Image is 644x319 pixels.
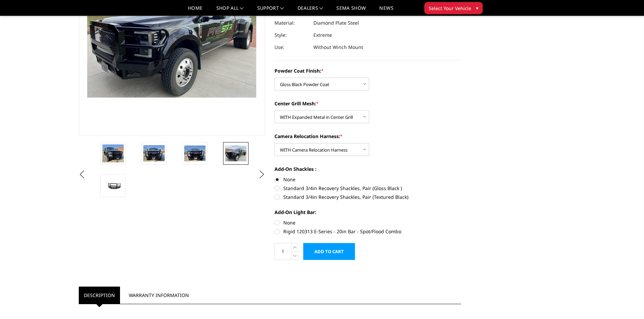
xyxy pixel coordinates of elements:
img: 2017-2022 Ford F450-550 - FT Series - Extreme Front Bumper [184,145,206,162]
dt: Use: [275,41,308,53]
label: Add-On Light Bar: [275,209,461,216]
label: Standard 3/4in Recovery Shackles, Pair (Textured Black) [275,193,461,201]
dt: Style: [275,29,308,41]
label: Powder Coat Finish: [275,67,461,74]
label: Rigid 120313 E-Series - 20in Bar - Spot/Flood Combo [275,228,461,235]
img: 2017-2022 Ford F450-550 - FT Series - Extreme Front Bumper [143,145,165,162]
img: 2017-2022 Ford F450-550 - FT Series - Extreme Front Bumper [102,144,124,162]
a: shop all [216,6,244,16]
span: ▾ [476,4,478,11]
label: None [275,219,461,226]
dt: Material: [275,17,308,29]
img: 2017-2022 Ford F450-550 - FT Series - Extreme Front Bumper [102,181,124,191]
input: Add to Cart [303,243,355,260]
button: Next [257,169,267,180]
span: Select Your Vehicle [429,5,471,12]
dd: Without Winch Mount [313,41,363,53]
label: None [275,176,461,183]
button: Select Your Vehicle [424,2,483,14]
dd: Extreme [313,29,332,41]
a: SEMA Show [336,6,366,16]
label: Camera Relocation Harness: [275,133,461,140]
img: 2017-2022 Ford F450-550 - FT Series - Extreme Front Bumper [225,145,246,161]
a: Dealers [297,6,323,16]
a: News [379,6,393,16]
iframe: Chat Widget [610,287,644,319]
label: Center Grill Mesh: [275,100,461,107]
button: Previous [77,169,87,180]
label: Standard 3/4in Recovery Shackles, Pair (Gloss Black ) [275,185,461,192]
a: Description [79,287,120,304]
a: Warranty Information [124,287,194,304]
a: Home [188,6,202,16]
dd: Diamond Plate Steel [313,17,359,29]
label: Add-On Shackles : [275,165,461,172]
a: Support [257,6,284,16]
